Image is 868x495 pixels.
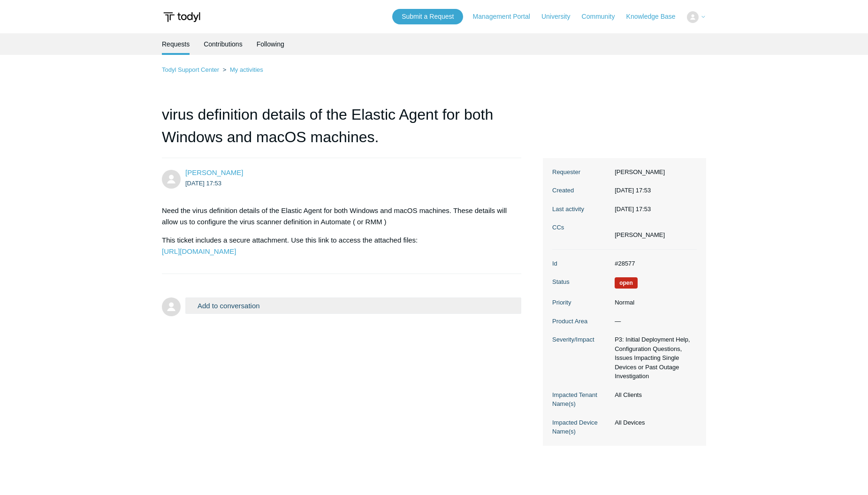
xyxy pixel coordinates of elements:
a: Management Portal [473,12,540,22]
a: [URL][DOMAIN_NAME] [162,247,236,255]
a: University [541,12,579,22]
dt: Last activity [552,205,610,214]
li: Edward Tanase [615,230,665,240]
a: [PERSON_NAME] [185,168,243,176]
img: Todyl Support Center Help Center home page [162,8,202,26]
dt: Requester [552,168,610,177]
h1: virus definition details of the Elastic Agent for both Windows and macOS machines. [162,103,521,158]
dt: Product Area [552,317,610,326]
p: Need the virus definition details of the Elastic Agent for both Windows and macOS machines. These... [162,205,512,228]
dd: All Clients [610,390,697,400]
button: Add to conversation [185,297,521,314]
a: Community [582,12,624,22]
dd: P3: Initial Deployment Help, Configuration Questions, Issues Impacting Single Devices or Past Out... [610,335,697,381]
li: Requests [162,33,190,55]
a: Knowledge Base [626,12,685,22]
time: 2025-10-01T17:53:13+00:00 [615,187,651,194]
dd: #28577 [610,259,697,268]
time: 2025-10-01T17:53:13+00:00 [615,206,651,213]
dt: Status [552,277,610,287]
li: My activities [221,66,263,73]
a: My activities [230,66,263,73]
dt: Impacted Device Name(s) [552,418,610,436]
dd: [PERSON_NAME] [610,168,697,177]
a: Following [257,33,284,55]
a: Todyl Support Center [162,66,219,73]
dt: Created [552,186,610,195]
span: We are working on a response for you [615,277,638,289]
dd: Normal [610,298,697,307]
span: Aaron Argiropoulos [185,168,243,176]
li: Todyl Support Center [162,66,221,73]
dt: Id [552,259,610,268]
dt: Priority [552,298,610,307]
dt: Impacted Tenant Name(s) [552,390,610,409]
dd: — [610,317,697,326]
dt: Severity/Impact [552,335,610,344]
time: 2025-10-01T17:53:13Z [185,180,221,187]
a: Submit a Request [392,9,463,24]
dt: CCs [552,223,610,232]
p: This ticket includes a secure attachment. Use this link to access the attached files: [162,235,512,257]
a: Contributions [204,33,243,55]
dd: All Devices [610,418,697,427]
